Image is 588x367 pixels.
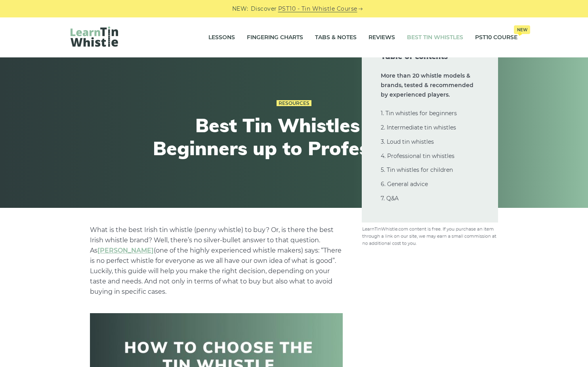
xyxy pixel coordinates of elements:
a: 4. Professional tin whistles [381,152,454,160]
a: 2. Intermediate tin whistles [381,124,456,131]
a: 5. Tin whistles for children [381,166,453,173]
a: Lessons [208,28,235,48]
a: 7. Q&A [381,195,399,202]
a: Tabs & Notes [315,28,357,48]
a: Best Tin Whistles [407,28,463,48]
a: undefined (opens in a new tab) [97,247,154,254]
a: Fingering Charts [247,28,303,48]
img: LearnTinWhistle.com [71,27,118,47]
p: What is the best Irish tin whistle (penny whistle) to buy? Or, is there the best Irish whistle br... [90,225,343,297]
a: 1. Tin whistles for beginners [381,110,457,117]
a: 3. Loud tin whistles [381,138,434,145]
span: New [514,25,530,34]
a: PST10 CourseNew [475,28,517,48]
a: Reviews [368,28,395,48]
strong: More than 20 whistle models & brands, tested & recommended by experienced players. [381,72,473,98]
img: disclosure [362,225,498,246]
h1: Best Tin Whistles for Beginners up to Professionals [148,114,440,160]
a: Resources [277,100,311,106]
a: 6. General advice [381,181,428,188]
